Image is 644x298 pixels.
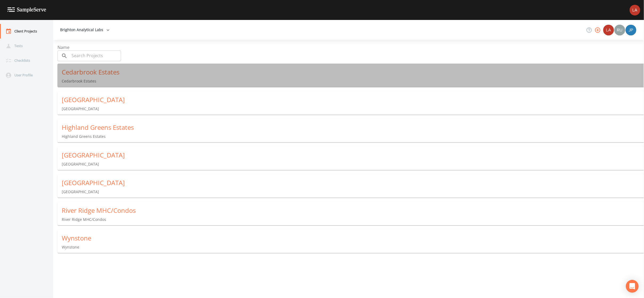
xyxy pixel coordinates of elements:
[62,96,644,104] div: [GEOGRAPHIC_DATA]
[614,25,625,35] div: Russell Schindler
[62,134,644,139] p: Highland Greens Estates
[62,179,644,187] div: [GEOGRAPHIC_DATA]
[62,162,644,167] p: [GEOGRAPHIC_DATA]
[58,25,112,35] button: Brighton Analytical Labs
[62,78,644,84] p: Cedarbrook Estates
[7,7,46,13] img: logo
[626,25,636,35] img: 41241ef155101aa6d92a04480b0d0000
[57,44,69,50] span: Name
[62,245,644,250] p: Wynstone
[62,234,644,242] div: Wynstone
[62,68,644,76] div: Cedarbrook Estates
[614,25,625,35] img: a5c06d64ce99e847b6841ccd0307af82
[603,25,614,35] img: bd2ccfa184a129701e0c260bc3a09f9b
[62,106,644,111] p: [GEOGRAPHIC_DATA]
[70,51,121,61] input: Search Projects
[625,25,637,35] div: Joshua gere Paul
[62,206,644,215] div: River Ridge MHC/Condos
[626,280,639,293] div: Open Intercom Messenger
[62,151,644,159] div: [GEOGRAPHIC_DATA]
[630,5,640,15] img: bd2ccfa184a129701e0c260bc3a09f9b
[62,217,644,222] p: River Ridge MHC/Condos
[62,123,644,132] div: Highland Greens Estates
[62,189,644,194] p: [GEOGRAPHIC_DATA]
[603,25,614,35] div: Brighton Analytical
